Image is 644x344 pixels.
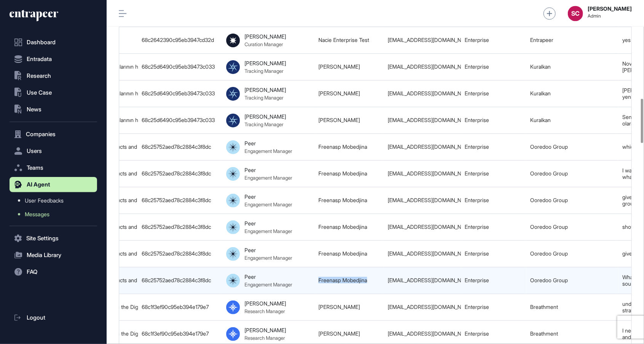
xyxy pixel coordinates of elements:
[244,255,292,261] div: Engagement Manager
[530,223,568,230] a: Ooredoo Group
[244,33,286,40] div: [PERSON_NAME]
[388,331,457,337] div: [EMAIL_ADDRESS][DOMAIN_NAME]
[244,193,256,200] div: Peer
[244,220,256,227] div: Peer
[244,95,283,101] div: Tracking Manager
[530,304,558,310] a: Breathment
[244,273,256,280] div: Peer
[318,143,367,150] a: Freenasp Mobedjina
[25,198,64,204] span: User Feedbacks
[25,211,50,217] span: Messages
[142,197,219,203] div: 68c25752aed78c2884c3f8dc
[142,37,219,43] div: 68c2642390c95eb3947cd32d
[27,56,52,62] span: Entradata
[27,106,42,113] span: News
[27,315,45,321] span: Logout
[142,251,219,257] div: 68c25752aed78c2884c3f8dc
[388,224,457,230] div: [EMAIL_ADDRESS][DOMAIN_NAME]
[530,37,553,43] a: Entrapeer
[10,85,97,100] button: Use Case
[465,197,523,203] div: Enterprise
[244,308,285,314] div: Research Manager
[530,330,558,337] a: Breathment
[244,335,285,341] div: Research Manager
[142,277,219,283] div: 68c25752aed78c2884c3f8dc
[465,304,523,310] div: Enterprise
[27,39,56,45] span: Dashboard
[530,170,568,177] a: Ooredoo Group
[10,35,97,50] a: Dashboard
[10,68,97,84] button: Research
[27,182,50,188] span: AI Agent
[13,207,97,221] a: Messages
[465,144,523,150] div: Enterprise
[10,102,97,117] button: News
[244,60,286,66] div: [PERSON_NAME]
[10,248,97,263] button: Media Library
[530,197,568,203] a: Ooredoo Group
[530,63,551,70] a: Kuralkan
[388,251,457,257] div: [EMAIL_ADDRESS][DOMAIN_NAME]
[10,51,97,67] button: Entradata
[10,143,97,159] button: Users
[244,140,256,146] div: Peer
[530,250,568,257] a: Ooredoo Group
[530,90,551,96] a: Kuralkan
[244,247,256,253] div: Peer
[465,37,523,43] div: Enterprise
[244,281,292,288] div: Engagement Manager
[465,90,523,96] div: Enterprise
[27,148,42,154] span: Users
[388,90,457,96] div: [EMAIL_ADDRESS][DOMAIN_NAME]
[10,310,97,325] a: Logout
[13,194,97,207] a: User Feedbacks
[388,304,457,310] div: [EMAIL_ADDRESS][DOMAIN_NAME]
[318,117,360,123] a: [PERSON_NAME]
[27,165,43,171] span: Teams
[465,251,523,257] div: Enterprise
[142,224,219,230] div: 68c25752aed78c2884c3f8dc
[244,228,292,234] div: Engagement Manager
[465,64,523,70] div: Enterprise
[388,197,457,203] div: [EMAIL_ADDRESS][DOMAIN_NAME]
[26,235,59,241] span: Site Settings
[568,6,583,21] button: SC
[588,13,632,19] span: Admin
[244,68,283,74] div: Tracking Manager
[10,264,97,280] button: FAQ
[142,304,219,310] div: 68c1f3ef90c95eb394e179e7
[244,121,283,127] div: Tracking Manager
[465,331,523,337] div: Enterprise
[318,304,360,310] a: [PERSON_NAME]
[27,73,51,79] span: Research
[530,277,568,283] a: Ooredoo Group
[244,148,292,154] div: Engagement Manager
[142,331,219,337] div: 68c1f3ef90c95eb394e179e7
[530,143,568,150] a: Ooredoo Group
[27,252,61,258] span: Media Library
[142,64,219,70] div: 68c25d6490c95eb39473c033
[244,41,283,47] div: Curation Manager
[142,170,219,177] div: 68c25752aed78c2884c3f8dc
[318,330,360,337] a: [PERSON_NAME]
[26,131,56,137] span: Companies
[318,170,367,177] a: Freenasp Mobedjina
[465,224,523,230] div: Enterprise
[388,144,457,150] div: [EMAIL_ADDRESS][DOMAIN_NAME]
[465,170,523,177] div: Enterprise
[318,37,369,43] a: Nacie Enterprise Test
[10,127,97,142] button: Companies
[465,277,523,283] div: Enterprise
[244,300,286,307] div: [PERSON_NAME]
[388,277,457,283] div: [EMAIL_ADDRESS][DOMAIN_NAME]
[388,117,457,123] div: [EMAIL_ADDRESS][DOMAIN_NAME]
[244,201,292,207] div: Engagement Manager
[244,113,286,120] div: [PERSON_NAME]
[588,6,632,12] strong: [PERSON_NAME]
[10,160,97,175] button: Teams
[244,327,286,333] div: [PERSON_NAME]
[318,250,367,257] a: Freenasp Mobedjina
[27,90,52,96] span: Use Case
[10,231,97,246] button: Site Settings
